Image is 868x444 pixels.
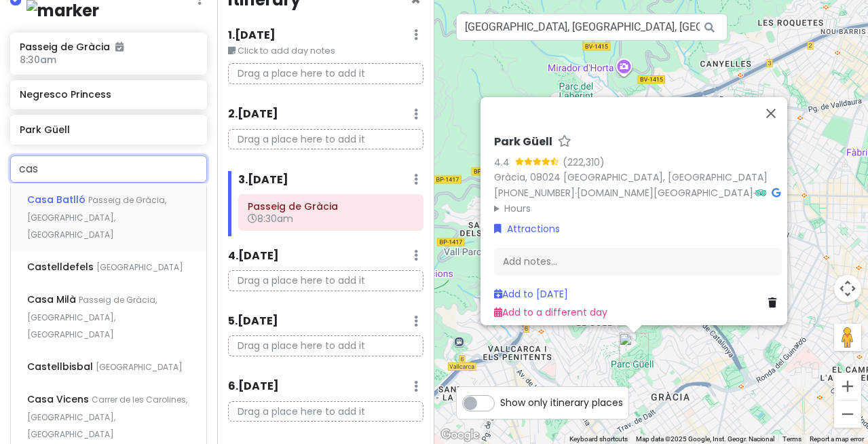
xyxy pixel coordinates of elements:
span: 8:30am [248,212,293,225]
h6: Negresco Princess [20,88,197,100]
a: [PHONE_NUMBER] [494,186,575,200]
h6: 3 . [DATE] [238,173,288,187]
h6: 6 . [DATE] [228,380,279,394]
div: 4.4 [494,155,515,170]
span: Casa Batlló [27,193,88,206]
h6: Passeig de Gràcia [248,200,414,212]
span: Castellbisbal [27,360,96,373]
span: Casa Milà [27,293,79,306]
span: Passeig de Gràcia, [GEOGRAPHIC_DATA], [GEOGRAPHIC_DATA] [27,194,166,240]
h6: Passeig de Gràcia [20,41,197,53]
span: Map data ©2025 Google, Inst. Geogr. Nacional [636,435,774,443]
p: Drag a place here to add it [228,129,423,150]
h6: 2 . [DATE] [228,107,278,122]
a: [DOMAIN_NAME][GEOGRAPHIC_DATA] [577,186,753,200]
span: Casa Vicens [27,392,92,406]
i: Tripadvisor [755,188,766,198]
i: Google Maps [772,188,780,198]
small: Click to add day notes [228,44,423,58]
input: Search a place [456,14,728,41]
span: Castelldefels [27,260,96,274]
button: Close [755,97,787,130]
p: Drag a place here to add it [228,270,423,291]
span: 8:30am [20,53,56,67]
h6: 5 . [DATE] [228,314,278,329]
p: Drag a place here to add it [228,335,423,356]
h6: Park Güell [20,124,197,136]
summary: Hours [494,201,782,216]
a: Add to [DATE] [494,287,568,301]
button: Zoom in [834,373,861,400]
div: (222,310) [563,155,605,170]
a: Gràcia, 08024 [GEOGRAPHIC_DATA], [GEOGRAPHIC_DATA] [494,170,768,184]
h6: 4 . [DATE] [228,249,279,263]
input: + Add place or address [10,155,207,183]
span: Carrer de les Carolines, [GEOGRAPHIC_DATA], [GEOGRAPHIC_DATA] [27,394,187,440]
button: Keyboard shortcuts [569,434,628,444]
button: Drag Pegman onto the map to open Street View [834,324,861,351]
span: [GEOGRAPHIC_DATA] [96,361,183,373]
a: Report a map error [810,435,864,443]
p: Drag a place here to add it [228,401,423,422]
a: Star place [558,135,571,149]
i: Added to itinerary [115,42,124,52]
p: Drag a place here to add it [228,63,423,84]
span: Passeig de Gràcia, [GEOGRAPHIC_DATA], [GEOGRAPHIC_DATA] [27,294,157,340]
a: Attractions [494,221,560,236]
button: Map camera controls [834,275,861,302]
span: Show only itinerary places [500,395,623,410]
a: Open this area in Google Maps (opens a new window) [438,426,483,444]
div: Add notes... [494,248,782,276]
h6: Park Güell [494,135,552,149]
button: Zoom out [834,401,861,428]
a: Add to a different day [494,306,607,319]
a: Terms (opens in new tab) [782,435,801,443]
a: Delete place [768,295,782,310]
h6: 1 . [DATE] [228,29,276,43]
div: Park Güell [619,333,649,363]
img: Google [438,426,483,444]
div: · · [494,135,782,216]
span: [GEOGRAPHIC_DATA] [96,261,183,273]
